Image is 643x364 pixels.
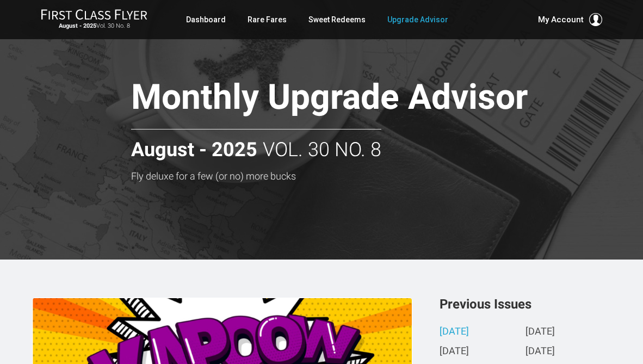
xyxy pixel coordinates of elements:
small: Vol. 30 No. 8 [41,22,147,30]
a: Sweet Redeems [308,10,366,29]
button: My Account [538,13,602,26]
a: [DATE] [525,346,555,357]
h3: Previous Issues [440,298,611,311]
h3: Fly deluxe for a few (or no) more bucks [131,171,561,182]
span: My Account [538,13,584,26]
h1: Monthly Upgrade Advisor [131,78,561,120]
a: [DATE] [440,326,469,338]
strong: August - 2025 [59,22,96,29]
a: Dashboard [186,10,226,29]
img: First Class Flyer [41,9,147,20]
a: [DATE] [525,326,555,338]
a: Upgrade Advisor [387,10,448,29]
a: First Class FlyerAugust - 2025Vol. 30 No. 8 [41,9,147,30]
a: [DATE] [440,346,469,357]
h2: Vol. 30 No. 8 [131,129,381,161]
strong: August - 2025 [131,139,257,161]
a: Rare Fares [248,10,287,29]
